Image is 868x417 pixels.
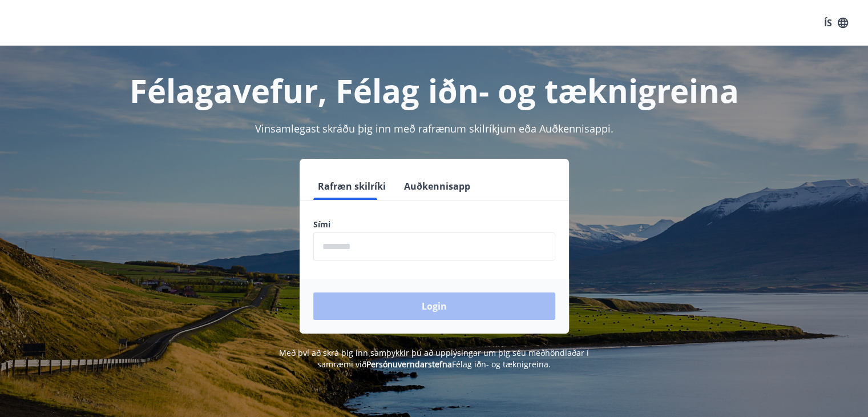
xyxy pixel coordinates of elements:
[37,69,831,112] h1: Félagavefur, Félag iðn- og tæknigreina
[255,122,613,135] span: Vinsamlegast skráðu þig inn með rafrænum skilríkjum eða Auðkennisappi.
[313,173,390,200] button: Rafræn skilríki
[366,359,452,370] a: Persónuverndarstefna
[313,219,555,230] label: Sími
[279,347,589,370] span: Með því að skrá þig inn samþykkir þú að upplýsingar um þig séu meðhöndlaðar í samræmi við Félag i...
[399,173,475,200] button: Auðkennisapp
[818,13,854,33] button: ÍS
